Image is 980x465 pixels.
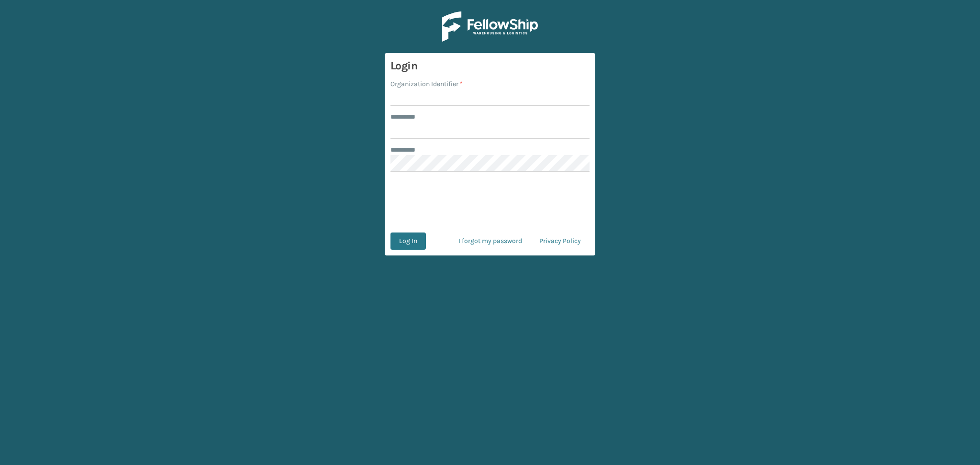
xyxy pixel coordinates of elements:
[417,184,563,221] iframe: reCAPTCHA
[450,232,531,250] a: I forgot my password
[390,59,590,73] h3: Login
[442,11,538,42] img: Logo
[390,79,463,89] label: Organization Identifier
[531,232,590,250] a: Privacy Policy
[390,232,426,250] button: Log In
